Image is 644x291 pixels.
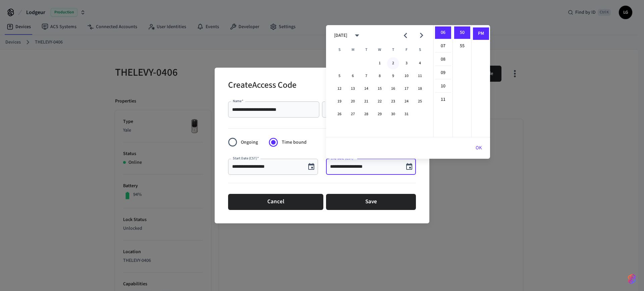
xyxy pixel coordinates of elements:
button: 14 [360,83,372,95]
button: 29 [374,108,386,120]
button: 16 [387,83,399,95]
button: 28 [360,108,372,120]
button: 23 [387,95,399,107]
button: Cancel [228,194,323,210]
span: Time bound [282,139,307,146]
button: 10 [400,70,413,82]
img: SeamLogoGradient.69752ec5.svg [628,274,636,284]
button: Previous month [397,27,413,43]
li: PM [473,27,489,40]
button: Choose date, selected date is Sep 28, 2025 [402,160,416,173]
button: Next month [414,27,429,43]
button: 24 [400,95,413,107]
button: calendar view is open, switch to year view [349,27,365,43]
span: Ongoing [241,139,258,146]
li: 10 hours [435,80,451,93]
button: 27 [347,108,359,120]
span: Wednesday [374,43,386,57]
li: 50 minutes [454,26,470,39]
label: Start Date (CST) [233,156,259,161]
button: Choose date, selected date is Sep 28, 2025 [305,160,318,173]
span: Monday [347,43,359,57]
button: 1 [374,57,386,69]
span: Tuesday [360,43,372,57]
button: 2 [387,57,399,69]
button: 11 [414,70,426,82]
button: 7 [360,70,372,82]
button: Save [326,194,416,210]
li: 8 hours [435,53,451,66]
button: 19 [333,95,345,107]
button: 26 [333,108,345,120]
button: 4 [414,57,426,69]
button: 13 [347,83,359,95]
label: End Date (CST) [331,156,355,161]
ul: Select meridiem [471,25,490,137]
li: 7 hours [435,40,451,53]
h2: Create Access Code [228,76,297,96]
span: Friday [400,43,413,57]
li: 11 hours [435,93,451,106]
button: 31 [400,108,413,120]
ul: Select hours [434,25,452,137]
div: [DATE] [334,32,347,39]
span: Saturday [414,43,426,57]
button: 25 [414,95,426,107]
button: 21 [360,95,372,107]
span: Thursday [387,43,399,57]
button: 6 [347,70,359,82]
li: 6 hours [435,26,451,39]
li: 55 minutes [454,40,470,52]
button: 3 [400,57,413,69]
label: Name [233,98,244,103]
button: 12 [333,83,345,95]
ul: Select minutes [452,25,471,137]
button: 18 [414,83,426,95]
button: 15 [374,83,386,95]
button: 17 [400,83,413,95]
button: 8 [374,70,386,82]
button: 9 [387,70,399,82]
button: 5 [333,70,345,82]
button: 22 [374,95,386,107]
button: OK [468,140,490,156]
button: 30 [387,108,399,120]
li: 9 hours [435,67,451,79]
button: 20 [347,95,359,107]
span: Sunday [333,43,345,57]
